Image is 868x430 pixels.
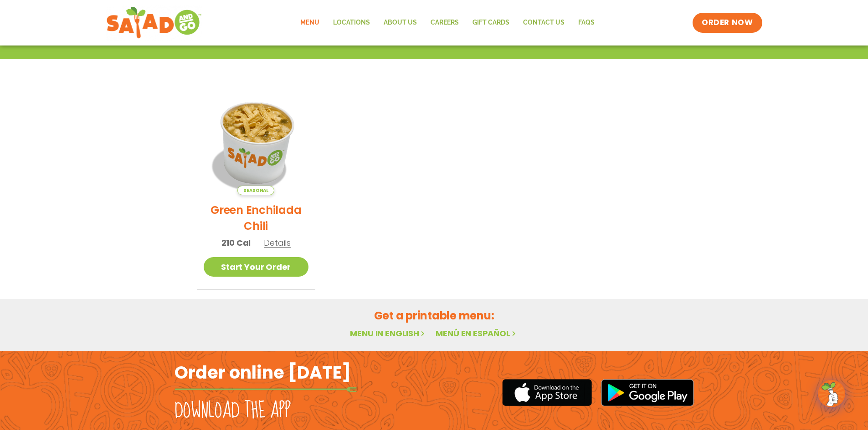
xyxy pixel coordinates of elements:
h2: Download the app [175,398,291,424]
a: Locations [326,12,377,33]
a: Menu in English [350,328,426,339]
img: Product photo for Green Enchilada Chili [194,81,318,204]
a: Contact Us [516,12,571,33]
a: Careers [424,12,466,33]
span: ORDER NOW [702,17,753,28]
img: wpChatIcon [819,381,844,406]
a: About Us [377,12,424,33]
a: Menu [293,12,326,33]
nav: Menu [293,12,601,33]
img: fork [175,387,357,392]
a: Start Your Order [204,257,309,277]
h2: Get a printable menu: [197,308,672,324]
img: appstore [502,378,592,407]
h2: Order online [DATE] [175,361,351,384]
h2: Green Enchilada Chili [204,202,309,234]
a: ORDER NOW [693,13,762,33]
span: 210 Cal [221,237,251,249]
img: new-SAG-logo-768×292 [106,5,202,41]
a: GIFT CARDS [466,12,516,33]
span: Seasonal [237,186,274,195]
a: Menú en español [436,328,518,339]
span: Details [264,237,291,248]
a: FAQs [571,12,601,33]
img: google_play [601,379,694,406]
